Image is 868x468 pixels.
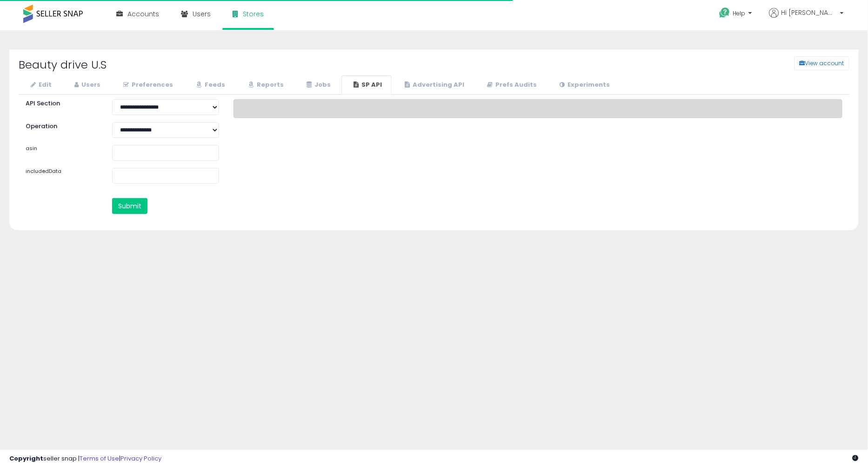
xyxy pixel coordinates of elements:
button: View account [795,56,849,70]
a: Jobs [294,76,341,95]
label: includedData [19,168,105,175]
span: Help [733,9,746,17]
span: Stores [243,9,264,19]
a: Feeds [184,76,235,95]
a: SP API [341,76,392,95]
a: View account [788,56,801,70]
label: API Section [19,99,105,108]
label: Operation [19,122,105,131]
button: Submit [112,198,147,214]
i: Get Help [719,7,731,19]
span: Hi [PERSON_NAME] [781,8,837,17]
label: asin [19,145,105,152]
a: Users [62,76,110,95]
a: Hi [PERSON_NAME] [769,8,844,29]
a: Advertising API [393,76,474,95]
a: Prefs Audits [475,76,547,95]
a: Preferences [111,76,183,95]
h2: Beauty drive U.S [12,59,364,71]
a: Reports [236,76,294,95]
a: Edit [19,76,61,95]
span: Accounts [127,9,159,19]
span: Users [193,9,211,19]
a: Experiments [548,76,620,95]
